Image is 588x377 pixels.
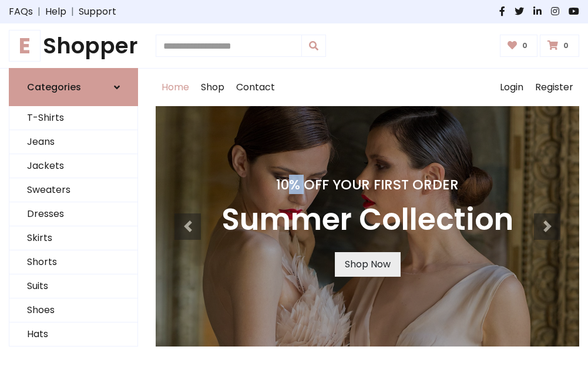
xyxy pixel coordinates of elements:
span: 0 [519,40,530,51]
a: Support [79,5,116,19]
span: 0 [560,40,572,51]
a: Skirts [9,226,137,250]
a: FAQs [9,5,33,19]
a: Login [494,69,529,106]
span: E [9,30,41,62]
a: Shop [195,69,230,106]
a: 0 [540,35,579,57]
a: Register [529,69,579,106]
a: 0 [500,35,538,57]
a: EShopper [9,33,138,59]
a: Hats [9,322,137,347]
a: Home [156,69,195,106]
a: Shop Now [335,252,401,277]
a: Shorts [9,250,137,274]
h1: Shopper [9,33,138,59]
a: Contact [230,69,281,106]
a: Dresses [9,202,137,226]
a: Shoes [9,298,137,322]
a: Sweaters [9,178,137,202]
a: Help [45,5,66,19]
h3: Summer Collection [221,202,513,238]
span: | [66,5,79,19]
h6: Categories [27,81,81,93]
a: Suits [9,274,137,298]
a: T-Shirts [9,106,137,130]
a: Jeans [9,130,137,154]
h4: 10% Off Your First Order [221,176,513,193]
span: | [33,5,45,19]
a: Categories [9,68,138,106]
a: Jackets [9,154,137,178]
